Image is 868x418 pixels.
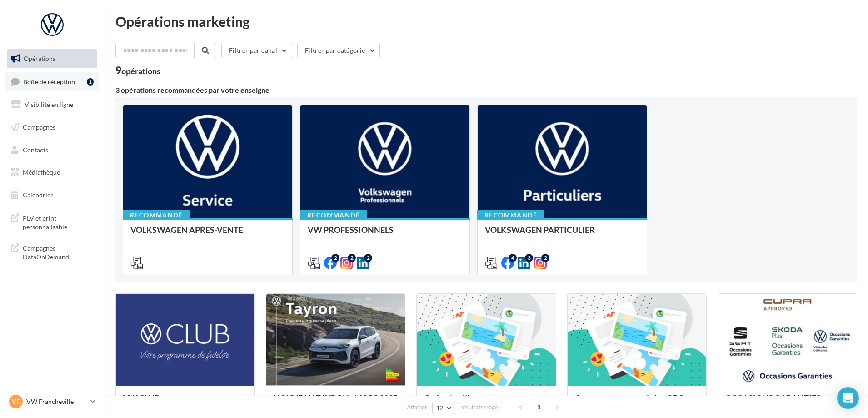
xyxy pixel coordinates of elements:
div: 2 [364,254,372,262]
span: OCCASIONS GARANTIES [725,393,821,403]
button: 12 [432,402,455,414]
span: VF [12,397,20,406]
span: Afficher [407,403,427,412]
span: 1 [532,400,546,414]
span: Campagnes sponsorisées OPO [575,393,684,403]
span: Contacts [23,146,48,153]
a: Opérations [5,49,99,68]
span: résultats/page [460,403,498,412]
div: 2 [331,254,339,262]
button: Filtrer par catégorie [297,43,380,58]
button: Filtrer par canal [221,43,292,58]
div: 3 opérations recommandées par votre enseigne [115,86,857,94]
span: Médiathèque [23,168,60,176]
a: Campagnes [5,118,99,137]
div: 2 [348,254,356,262]
div: Recommandé [477,210,544,220]
p: VW Francheville [26,397,87,406]
span: VW CLUB [123,393,160,403]
div: 2 [541,254,549,262]
a: PLV et print personnalisable [5,208,99,235]
span: VOLKSWAGEN APRES-VENTE [130,225,243,235]
a: Boîte de réception1 [5,72,99,91]
span: 12 [436,404,444,412]
a: Médiathèque [5,163,99,182]
span: Opérations [24,55,55,62]
div: 3 [525,254,533,262]
span: VW PROFESSIONNELS [308,225,394,235]
div: 9 [115,65,160,76]
a: Campagnes DataOnDemand [5,238,99,265]
div: Recommandé [123,210,190,220]
a: Calendrier [5,186,99,205]
a: Contacts [5,141,99,160]
span: VOLKSWAGEN PARTICULIER [485,225,595,235]
div: 4 [509,254,517,262]
span: Campagnes [23,123,55,131]
span: Opération libre [424,393,479,403]
div: Recommandé [300,210,367,220]
span: PLV et print personnalisable [23,212,94,232]
div: opérations [121,67,160,75]
div: Open Intercom Messenger [837,387,859,409]
div: 1 [87,78,94,86]
span: Campagnes DataOnDemand [23,242,94,262]
span: Boîte de réception [23,77,75,85]
span: Calendrier [23,191,53,199]
div: Opérations marketing [115,15,857,28]
a: VF VW Francheville [7,393,97,410]
span: Visibilité en ligne [25,101,73,108]
a: Visibilité en ligne [5,95,99,114]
